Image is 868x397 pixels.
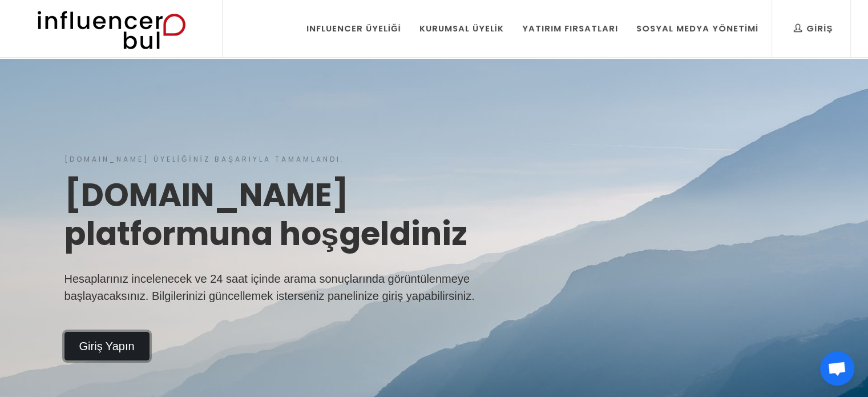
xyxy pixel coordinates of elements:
a: Giriş Yapın [64,332,150,360]
div: Açık sohbet [820,351,854,386]
h1: [DOMAIN_NAME] platformuna hoşgeldiniz [64,176,490,252]
div: Yatırım Fırsatları [522,22,618,35]
p: Hesaplarınız incelenecek ve 24 saat içinde arama sonuçlarında görüntülenmeye başlayacaksınız. Bil... [64,270,490,304]
h6: [DOMAIN_NAME] üyeliğiniz başarıyla tamamlandı. [64,154,490,165]
div: Influencer Üyeliği [306,22,401,35]
div: Kurumsal Üyelik [419,22,504,35]
div: Sosyal Medya Yönetimi [636,22,758,35]
div: Giriş [794,22,833,35]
